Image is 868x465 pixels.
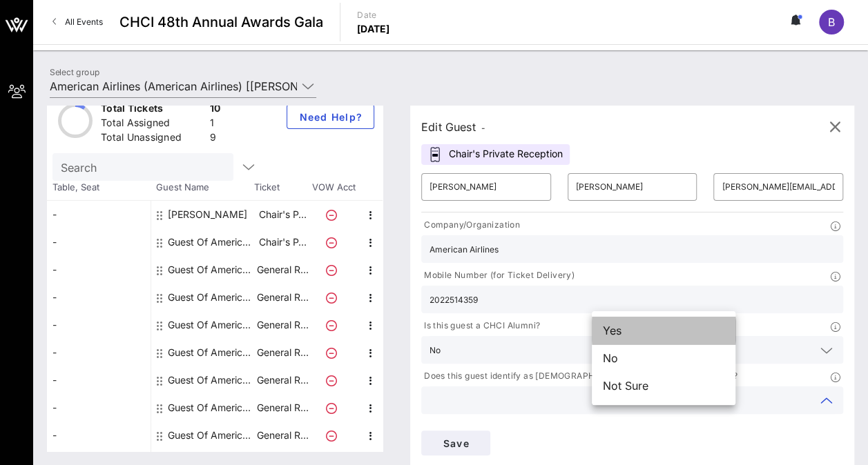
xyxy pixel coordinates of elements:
[47,422,151,449] div: -
[50,67,99,77] label: Select group
[101,101,204,119] div: Total Tickets
[255,366,310,394] p: General R…
[421,369,737,384] p: Does this guest identify as [DEMOGRAPHIC_DATA]/[DEMOGRAPHIC_DATA]?
[254,181,309,195] span: Ticket
[255,422,310,449] p: General R…
[430,176,543,198] input: First Name*
[421,218,520,232] p: Company/Organization
[421,336,843,364] div: No
[47,228,151,256] div: -
[576,176,689,198] input: Last Name*
[210,130,221,148] div: 9
[298,111,363,123] span: Need Help?
[828,15,835,29] span: B
[44,11,111,33] a: All Events
[432,437,479,449] span: Save
[430,346,441,355] div: No
[421,431,490,455] button: Save
[47,284,151,311] div: -
[47,201,151,228] div: -
[819,10,844,34] div: B
[592,317,735,344] div: Yes
[65,17,103,27] span: All Events
[168,422,255,449] div: Guest Of American Airlines
[722,176,835,198] input: Email*
[168,366,255,394] div: Guest Of American Airlines
[47,366,151,394] div: -
[421,117,485,137] div: Edit Guest
[421,268,575,283] p: Mobile Number (for Ticket Delivery)
[255,201,310,228] p: Chair's P…
[168,201,247,228] div: Stephen Neuman
[168,284,255,311] div: Guest Of American Airlines
[119,12,323,32] span: CHCI 48th Annual Awards Gala
[255,394,310,422] p: General R…
[255,311,310,339] p: General R…
[168,339,255,366] div: Guest Of American Airlines
[101,130,204,148] div: Total Unassigned
[47,311,151,339] div: -
[47,181,151,195] span: Table, Seat
[481,123,485,133] span: -
[168,256,255,284] div: Guest Of American Airlines
[255,228,310,256] p: Chair's P…
[210,116,221,133] div: 1
[309,181,358,195] span: VOW Acct
[421,144,570,165] div: Chair's Private Reception
[151,181,254,195] span: Guest Name
[592,344,735,372] div: No
[255,339,310,366] p: General R…
[287,104,374,129] button: Need Help?
[255,284,310,311] p: General R…
[168,228,255,256] div: Guest Of American Airlines
[255,256,310,284] p: General R…
[592,372,735,399] div: Not Sure
[47,394,151,422] div: -
[357,8,390,22] p: Date
[47,339,151,366] div: -
[210,101,221,119] div: 10
[101,116,204,133] div: Total Assigned
[421,419,507,434] p: Dietary Restrictions
[168,394,255,422] div: Guest Of American Airlines
[168,311,255,339] div: Guest Of American Airlines
[357,22,390,36] p: [DATE]
[421,319,540,333] p: Is this guest a CHCI Alumni?
[47,256,151,284] div: -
